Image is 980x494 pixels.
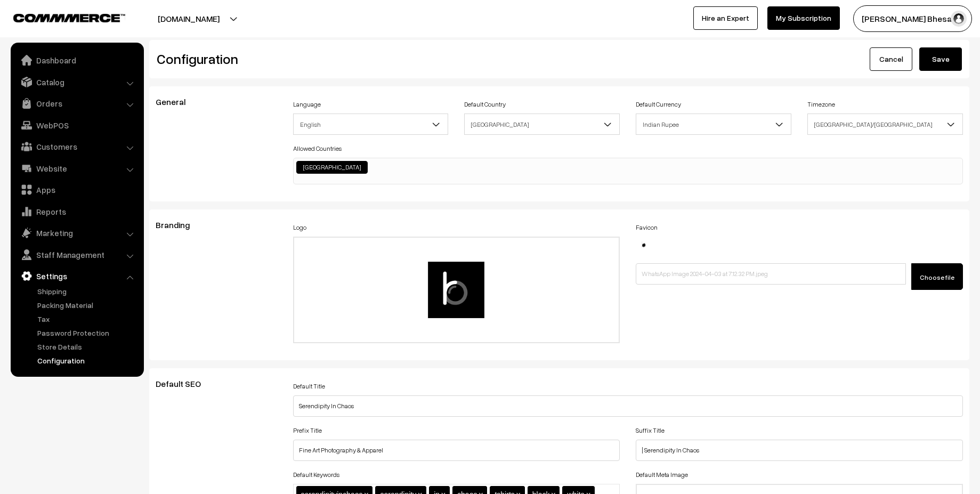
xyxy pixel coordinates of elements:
a: Store Details [35,341,140,352]
button: Save [919,47,962,71]
label: Default Keywords [293,470,339,480]
button: [PERSON_NAME] Bhesani… [853,5,972,32]
span: India [464,114,620,135]
span: Choose file [920,273,954,281]
a: Staff Management [13,245,140,264]
input: WhatsApp Image 2024-04-03 at 7.12.32 PM.jpeg [636,263,906,285]
a: Marketing [13,223,140,242]
label: Timezone [807,100,835,109]
input: Title [293,395,963,417]
button: [DOMAIN_NAME] [120,5,257,32]
a: Apps [13,180,140,199]
span: General [156,96,198,107]
a: Customers [13,137,140,156]
img: 17121518668963WhatsApp-Image-2024-04-03-at-71232-PM.jpeg [636,237,652,253]
img: COMMMERCE [13,14,125,22]
label: Language [293,100,321,109]
a: Orders [13,94,140,113]
a: Password Protection [35,327,140,338]
span: Indian Rupee [636,115,791,134]
span: India [465,115,619,134]
a: Packing Material [35,299,140,311]
a: Shipping [35,286,140,297]
input: Prefix Title [293,440,620,461]
img: user [951,11,967,27]
a: Configuration [35,355,140,366]
a: Reports [13,202,140,221]
a: Cancel [870,47,912,71]
a: Dashboard [13,51,140,70]
a: Settings [13,266,140,286]
label: Prefix Title [293,426,322,435]
input: Suffix Title [636,440,963,461]
a: COMMMERCE [13,11,107,23]
span: Branding [156,220,203,230]
label: Default Meta Image [636,470,688,480]
span: Default SEO [156,378,214,389]
a: WebPOS [13,116,140,135]
label: Allowed Countries [293,144,342,153]
a: Website [13,159,140,178]
label: Default Title [293,382,325,391]
a: My Subscription [767,6,840,30]
span: English [293,114,449,135]
span: Asia/Kolkata [807,114,963,135]
span: English [294,115,448,134]
label: Logo [293,223,306,232]
li: India [296,161,368,174]
a: Hire an Expert [693,6,758,30]
a: Catalog [13,72,140,92]
a: Tax [35,313,140,325]
span: Indian Rupee [636,114,791,135]
label: Default Country [464,100,506,109]
h2: Configuration [157,51,552,67]
label: Default Currency [636,100,681,109]
span: Asia/Kolkata [808,115,962,134]
label: Favicon [636,223,658,232]
label: Suffix Title [636,426,665,435]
